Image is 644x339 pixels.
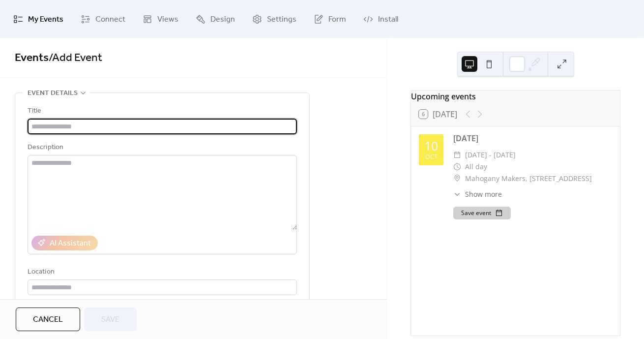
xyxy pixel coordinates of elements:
div: ​ [453,149,461,161]
button: Save event [453,207,511,219]
a: My Events [6,4,71,34]
a: Settings [245,4,304,34]
span: Show more [465,189,502,199]
span: Install [378,12,398,27]
span: [DATE] - [DATE] [465,149,516,161]
span: Cancel [33,314,63,326]
div: [DATE] [453,132,612,144]
span: Form [328,12,346,27]
a: Form [306,4,353,34]
span: Views [157,12,178,27]
span: Design [210,12,235,27]
div: Description [28,142,295,154]
div: Upcoming events [411,91,620,102]
span: Settings [267,12,296,27]
span: / Add Event [49,47,102,69]
button: Cancel [16,308,80,331]
div: Oct [425,154,438,160]
div: ​ [453,173,461,185]
a: Connect [73,4,133,34]
a: Install [356,4,406,34]
a: Events [15,47,49,69]
span: Mahogany Makers, [STREET_ADDRESS] [465,173,592,185]
div: 10 [424,140,438,152]
span: All day [465,161,487,173]
div: ​ [453,161,461,173]
a: Views [135,4,186,34]
span: Connect [95,12,125,27]
button: ​Show more [453,189,502,199]
span: Event details [28,88,78,99]
div: Location [28,266,295,278]
span: My Events [28,12,63,27]
div: ​ [453,189,461,199]
div: Title [28,105,295,117]
a: Design [188,4,242,34]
